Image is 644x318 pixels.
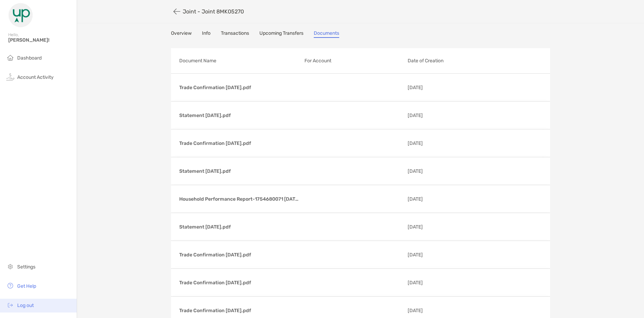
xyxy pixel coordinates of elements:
img: Zoe Logo [8,3,33,28]
p: [DATE] [408,139,462,148]
img: activity icon [6,73,14,81]
img: get-help icon [6,282,14,290]
p: Joint - Joint 8MK05270 [183,8,244,15]
span: Dashboard [17,55,42,61]
a: Info [202,30,211,38]
img: logout icon [6,301,14,309]
p: Trade Confirmation [DATE].pdf [179,278,299,287]
p: Trade Confirmation [DATE].pdf [179,306,299,315]
span: [PERSON_NAME]! [8,37,73,43]
p: [DATE] [408,306,462,315]
p: [DATE] [408,195,462,203]
p: [DATE] [408,251,462,259]
span: Log out [17,303,34,308]
p: [DATE] [408,83,462,92]
p: Date of Creation [408,56,516,65]
p: Trade Confirmation [DATE].pdf [179,83,299,92]
a: Documents [314,30,339,38]
span: Account Activity [17,74,54,80]
p: [DATE] [408,167,462,176]
a: Transactions [221,30,249,38]
p: Statement [DATE].pdf [179,223,299,231]
p: Household Performance Report-1754680071 [DATE].pdf [179,195,299,203]
p: [DATE] [408,278,462,287]
span: Get Help [17,283,36,289]
a: Overview [171,30,192,38]
img: household icon [6,53,14,62]
p: Trade Confirmation [DATE].pdf [179,139,299,148]
p: For Account [304,56,402,65]
img: settings icon [6,262,14,271]
a: Upcoming Transfers [259,30,303,38]
p: Trade Confirmation [DATE].pdf [179,251,299,259]
span: Settings [17,264,35,270]
p: Statement [DATE].pdf [179,167,299,176]
p: Statement [DATE].pdf [179,111,299,120]
p: [DATE] [408,223,462,231]
p: Document Name [179,56,299,65]
p: [DATE] [408,111,462,120]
